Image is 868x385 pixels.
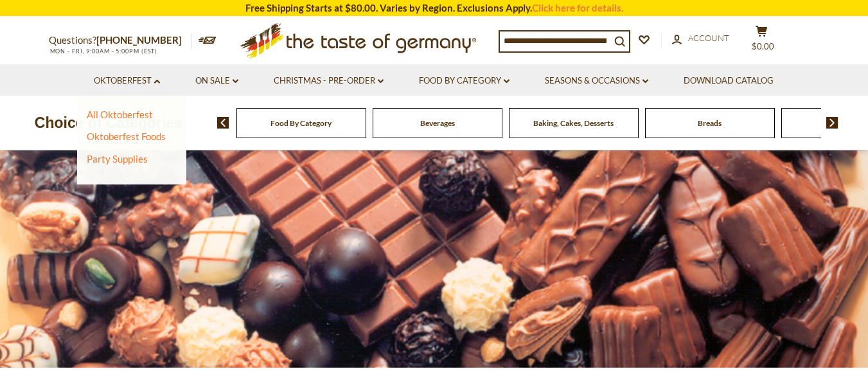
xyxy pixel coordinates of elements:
[533,118,614,128] a: Baking, Cakes, Desserts
[532,2,623,13] a: Click here for details.
[698,118,722,128] a: Breads
[743,25,781,57] button: $0.00
[49,48,158,55] span: MON - FRI, 9:00AM - 5:00PM (EST)
[688,33,729,43] span: Account
[684,74,774,88] a: Download Catalog
[419,74,509,88] a: Food By Category
[49,32,191,49] p: Questions?
[87,109,153,120] a: All Oktoberfest
[672,31,729,46] a: Account
[420,118,455,128] a: Beverages
[96,34,182,46] a: [PHONE_NUMBER]
[274,74,384,88] a: Christmas - PRE-ORDER
[195,74,238,88] a: On Sale
[87,153,148,165] a: Party Supplies
[826,117,838,129] img: next arrow
[752,41,774,51] span: $0.00
[94,74,160,88] a: Oktoberfest
[217,117,229,129] img: previous arrow
[270,118,332,128] a: Food By Category
[545,74,648,88] a: Seasons & Occasions
[87,130,166,142] a: Oktoberfest Foods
